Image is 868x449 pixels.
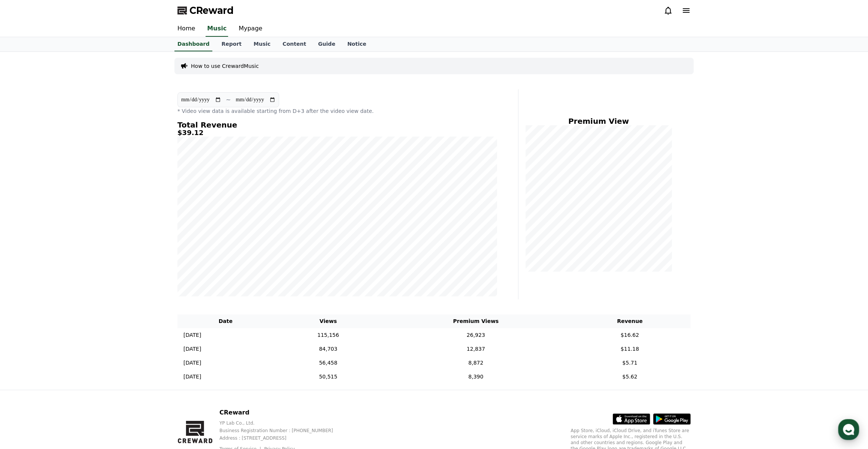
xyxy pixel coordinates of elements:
span: Messages [62,249,84,255]
td: 12,837 [383,342,569,356]
td: $16.62 [569,328,691,342]
p: Business Registration Number : [PHONE_NUMBER] [219,428,345,434]
td: 84,703 [274,342,383,356]
a: CReward [177,5,234,17]
span: Settings [111,249,129,255]
a: Home [171,21,201,37]
a: Guide [312,37,341,51]
p: * Video view data is available starting from D+3 after the video view date. [177,107,497,115]
td: 8,390 [383,370,569,384]
p: Address : [STREET_ADDRESS] [219,435,345,441]
p: CReward [219,408,345,417]
a: Report [215,37,248,51]
th: Date [177,314,274,328]
a: Content [276,37,312,51]
td: $11.18 [569,342,691,356]
p: ~ [226,95,231,104]
td: 50,515 [274,370,383,384]
td: $5.71 [569,356,691,370]
a: Dashboard [174,37,212,51]
td: 8,872 [383,356,569,370]
a: How to use CrewardMusic [191,62,259,70]
td: 115,156 [274,328,383,342]
a: Music [206,21,228,37]
a: Mypage [233,21,268,37]
td: 26,923 [383,328,569,342]
a: Messages [50,238,97,257]
p: [DATE] [183,331,201,339]
th: Views [274,314,383,328]
span: Home [19,249,32,255]
h5: $39.12 [177,129,497,137]
th: Premium Views [383,314,569,328]
a: Music [248,37,276,51]
p: [DATE] [183,345,201,353]
p: [DATE] [183,373,201,381]
p: [DATE] [183,359,201,367]
a: Notice [341,37,372,51]
td: 56,458 [274,356,383,370]
td: $5.62 [569,370,691,384]
a: Settings [97,238,144,257]
h4: Premium View [524,117,673,125]
a: Home [2,238,50,257]
p: YP Lab Co., Ltd. [219,420,345,426]
span: CReward [189,5,234,17]
th: Revenue [569,314,691,328]
h4: Total Revenue [177,121,497,129]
